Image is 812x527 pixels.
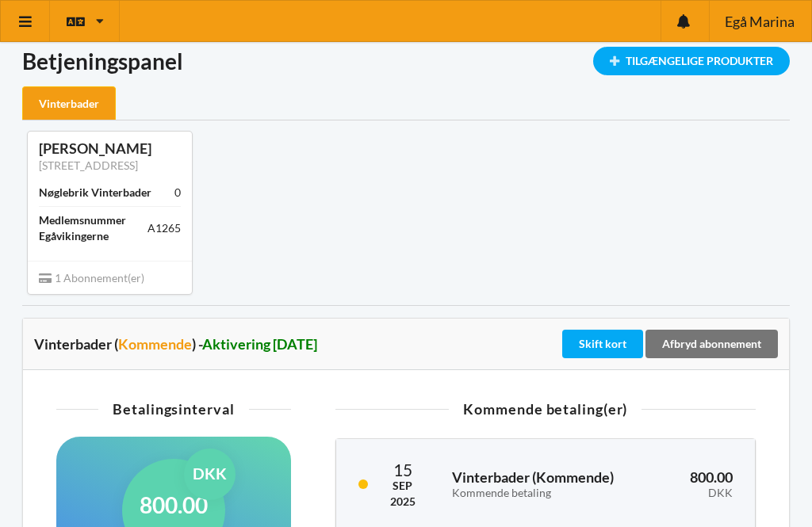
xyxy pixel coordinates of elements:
div: Kommende betaling [452,487,641,500]
div: ( ) - [114,336,317,352]
div: Skift kort [562,330,643,358]
div: DKK [663,487,733,500]
h3: 800.00 [663,468,733,500]
h3: Vinterbader ( ) [452,468,641,500]
a: [STREET_ADDRESS] [39,158,138,172]
div: 2025 [390,494,416,510]
div: 0 [174,185,181,200]
div: Medlemsnummer Egåvikingerne [39,212,147,244]
span: Kommende [118,335,192,353]
div: Afbryd abonnement [645,330,778,358]
div: Tilgængelige Produkter [593,47,790,75]
h1: Betjeningspanel [22,47,790,75]
h1: 800.00 [140,491,208,519]
div: Vinterbader [22,86,116,120]
div: A1265 [147,220,181,236]
span: Kommende [536,468,610,486]
div: Nøglebrik Vinterbader [39,185,151,200]
span: 1 Abonnement(er) [39,271,144,285]
div: 15 [390,461,416,478]
div: Betalingsinterval [56,402,291,416]
div: Kommende betaling(er) [335,402,756,416]
div: Sep [390,478,416,494]
div: DKK [184,449,236,500]
span: Aktivering [DATE] [202,335,317,353]
div: [PERSON_NAME] [39,139,181,158]
div: Vinterbader [34,336,559,352]
span: Egå Marina [725,14,795,29]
